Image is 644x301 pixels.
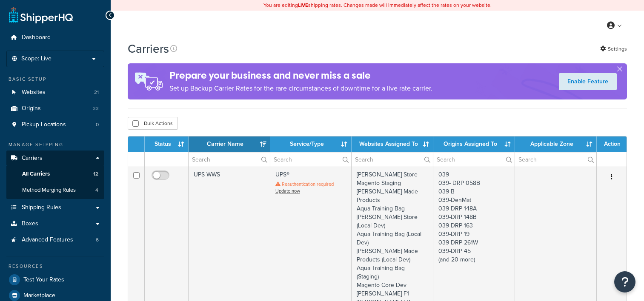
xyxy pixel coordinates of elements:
[6,216,104,232] a: Boxes
[6,85,104,100] a: Websites 21
[22,34,51,41] span: Dashboard
[22,121,66,128] span: Pickup Locations
[6,182,104,198] li: Method Merging Rules
[169,68,432,82] h4: Prepare your business and never miss a sale
[515,152,596,167] input: Search
[6,232,104,248] a: Advanced Features 6
[6,85,104,100] li: Websites
[6,150,104,166] a: Carriers
[128,63,169,99] img: ad-rules-rateshop-fe6ec290ccb7230408bd80ed9643f0289d75e0ffd9eb532fc0e269fcd187b520.png
[6,166,104,182] li: All Carriers
[6,150,104,199] li: Carriers
[6,141,104,148] div: Manage Shipping
[22,89,46,96] span: Websites
[22,187,76,194] span: Method Merging Rules
[352,136,433,152] th: Websites Assigned To: activate to sort column ascending
[6,101,104,116] a: Origins 33
[270,152,352,167] input: Search
[145,136,189,152] th: Status: activate to sort column ascending
[559,73,617,90] a: Enable Feature
[94,89,99,96] span: 21
[93,170,98,178] span: 12
[169,82,432,94] p: Set up Backup Carrier Rates for the rare circumstances of downtime for a live rate carrier.
[6,166,104,182] a: All Carriers 12
[433,136,515,152] th: Origins Assigned To: activate to sort column ascending
[6,76,104,83] div: Basic Setup
[6,263,104,270] div: Resources
[9,6,73,23] a: ShipperHQ Home
[282,181,334,187] span: Reauthentication required
[597,136,627,152] th: Action
[189,136,270,152] th: Carrier Name: activate to sort column ascending
[275,187,300,194] a: Update now
[6,117,104,133] li: Pickup Locations
[95,187,98,194] span: 4
[352,152,433,167] input: Search
[22,105,41,112] span: Origins
[22,170,50,178] span: All Carriers
[600,43,627,55] a: Settings
[23,292,55,299] span: Marketplace
[22,236,73,244] span: Advanced Features
[128,40,169,57] h1: Carriers
[6,30,104,45] a: Dashboard
[189,152,270,167] input: Search
[515,136,597,152] th: Applicable Zone: activate to sort column ascending
[22,204,61,211] span: Shipping Rules
[22,155,43,162] span: Carriers
[22,220,38,227] span: Boxes
[128,117,177,130] button: Bulk Actions
[6,200,104,216] a: Shipping Rules
[93,105,99,112] span: 33
[23,276,64,284] span: Test Your Rates
[21,55,52,62] span: Scope: Live
[96,236,99,244] span: 6
[433,152,515,167] input: Search
[6,232,104,248] li: Advanced Features
[6,182,104,198] a: Method Merging Rules 4
[96,121,99,128] span: 0
[614,271,635,292] button: Open Resource Center
[6,101,104,116] li: Origins
[270,136,352,152] th: Service/Type: activate to sort column ascending
[6,272,104,287] a: Test Your Rates
[6,117,104,133] a: Pickup Locations 0
[298,1,308,9] b: LIVE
